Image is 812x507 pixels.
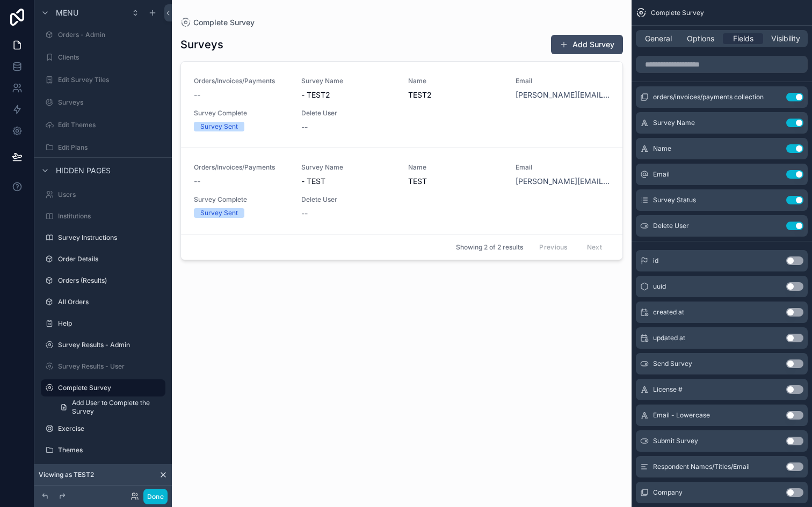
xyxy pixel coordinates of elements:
[41,272,165,289] a: Orders (Results)
[41,229,165,246] a: Survey Instructions
[653,437,698,445] span: Submit Survey
[41,358,165,375] a: Survey Results - User
[645,33,672,44] span: General
[58,121,163,129] label: Edit Themes
[41,71,165,89] a: Edit Survey Tiles
[653,256,658,265] span: id
[41,49,165,66] a: Clients
[653,93,764,101] span: orders/invoices/payments collection
[41,94,165,111] a: Surveys
[41,336,165,354] a: Survey Results - Admin
[143,489,168,504] button: Done
[653,411,710,420] span: Email - Lowercase
[653,488,683,497] span: Company
[41,379,165,396] a: Complete Survey
[58,446,163,454] label: Themes
[41,293,165,311] a: All Orders
[653,144,671,153] span: Name
[41,420,165,437] a: Exercise
[41,26,165,43] a: Orders - Admin
[653,222,689,230] span: Delete User
[41,251,165,268] a: Order Details
[653,359,692,368] span: Send Survey
[58,143,163,152] label: Edit Plans
[58,276,163,285] label: Orders (Results)
[651,9,704,17] span: Complete Survey
[58,319,163,328] label: Help
[653,308,684,317] span: created at
[687,33,714,44] span: Options
[58,98,163,107] label: Surveys
[58,362,163,371] label: Survey Results - User
[58,384,159,392] label: Complete Survey
[653,119,695,127] span: Survey Name
[39,471,94,479] span: Viewing as TEST2
[58,212,163,221] label: Institutions
[58,341,163,349] label: Survey Results - Admin
[771,33,800,44] span: Visibility
[653,334,685,342] span: updated at
[58,255,163,263] label: Order Details
[653,170,670,179] span: Email
[56,8,78,18] span: Menu
[54,399,165,416] a: Add User to Complete the Survey
[58,76,163,84] label: Edit Survey Tiles
[653,462,750,471] span: Respondent Names/Titles/Email
[456,243,523,252] span: Showing 2 of 2 results
[41,139,165,156] a: Edit Plans
[41,315,165,332] a: Help
[56,165,111,176] span: Hidden pages
[653,196,696,204] span: Survey Status
[58,190,163,199] label: Users
[41,186,165,203] a: Users
[72,399,159,416] span: Add User to Complete the Survey
[733,33,753,44] span: Fields
[58,424,163,433] label: Exercise
[653,385,683,394] span: License #
[58,298,163,306] label: All Orders
[58,233,163,242] label: Survey Instructions
[58,53,163,62] label: Clients
[653,282,666,291] span: uuid
[58,31,163,39] label: Orders - Admin
[41,116,165,134] a: Edit Themes
[41,442,165,459] a: Themes
[41,208,165,225] a: Institutions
